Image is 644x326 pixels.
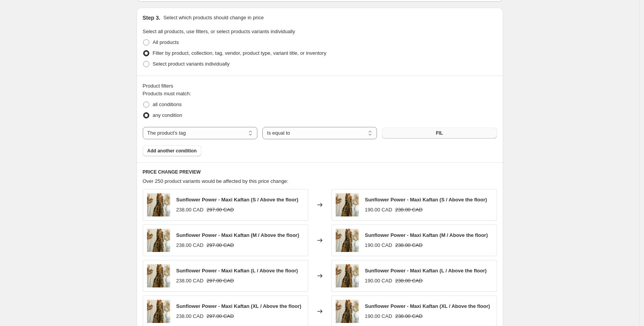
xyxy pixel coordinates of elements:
img: Sunflower_Power_-_Maxi_Kaftan_3_80x.png [147,264,170,287]
span: Sunflower Power - Maxi Kaftan (XL / Above the floor) [365,303,490,309]
img: Sunflower_Power_-_Maxi_Kaftan_3_80x.png [147,300,170,323]
span: Sunflower Power - Maxi Kaftan (L / Above the floor) [176,268,298,274]
strike: 238.00 CAD [395,277,423,285]
strike: 238.00 CAD [395,312,423,320]
div: 238.00 CAD [176,242,204,249]
span: Sunflower Power - Maxi Kaftan (M / Above the floor) [365,232,488,238]
span: Sunflower Power - Maxi Kaftan (S / Above the floor) [365,197,487,203]
span: Select all products, use filters, or select products variants individually [143,29,295,34]
span: any condition [153,112,183,118]
span: Over 250 product variants would be affected by this price change: [143,178,289,184]
span: All products [153,39,179,45]
strike: 238.00 CAD [395,242,423,249]
div: 238.00 CAD [176,206,204,214]
span: Add another condition [147,148,197,154]
button: FIL [382,128,497,139]
div: Product filters [143,82,497,90]
strike: 297.00 CAD [206,206,234,214]
div: 238.00 CAD [176,312,204,320]
img: Sunflower_Power_-_Maxi_Kaftan_3_80x.png [336,229,359,252]
span: Filter by product, collection, tag, vendor, product type, variant title, or inventory [153,50,326,56]
strike: 238.00 CAD [395,206,423,214]
button: Add another condition [143,145,201,156]
span: all conditions [153,101,182,107]
img: Sunflower_Power_-_Maxi_Kaftan_3_80x.png [336,193,359,216]
span: Sunflower Power - Maxi Kaftan (M / Above the floor) [176,232,299,238]
div: 190.00 CAD [365,206,392,214]
h6: PRICE CHANGE PREVIEW [143,169,497,175]
span: Sunflower Power - Maxi Kaftan (L / Above the floor) [365,268,487,274]
span: Products must match: [143,91,191,96]
img: Sunflower_Power_-_Maxi_Kaftan_3_80x.png [147,229,170,252]
strike: 297.00 CAD [206,312,234,320]
p: Select which products should change in price [163,14,264,22]
img: Sunflower_Power_-_Maxi_Kaftan_3_80x.png [336,300,359,323]
img: Sunflower_Power_-_Maxi_Kaftan_3_80x.png [336,264,359,287]
strike: 297.00 CAD [206,277,234,285]
span: Sunflower Power - Maxi Kaftan (S / Above the floor) [176,197,299,203]
h2: Step 3. [143,14,161,22]
span: Sunflower Power - Maxi Kaftan (XL / Above the floor) [176,303,301,309]
div: 238.00 CAD [176,277,204,285]
div: 190.00 CAD [365,277,392,285]
div: 190.00 CAD [365,242,392,249]
div: 190.00 CAD [365,312,392,320]
span: Select product variants individually [153,61,230,67]
strike: 297.00 CAD [206,242,234,249]
img: Sunflower_Power_-_Maxi_Kaftan_3_80x.png [147,193,170,216]
span: FIL [436,130,443,136]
